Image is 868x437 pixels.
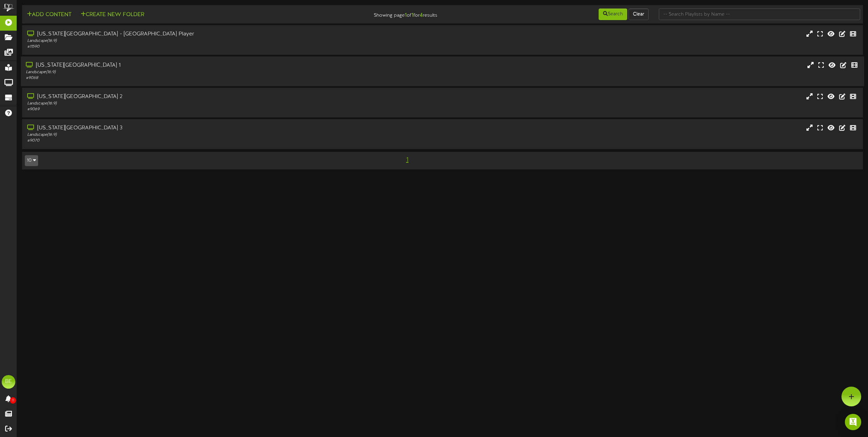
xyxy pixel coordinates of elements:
[25,11,73,19] button: Add Content
[659,9,860,20] input: -- Search Playlists by Name --
[27,30,367,38] div: [US_STATE][GEOGRAPHIC_DATA] - [GEOGRAPHIC_DATA] Player
[79,11,146,19] button: Create New Folder
[26,69,367,75] div: Landscape ( 16:9 )
[404,156,410,164] span: 1
[302,8,443,19] div: Showing page of for results
[27,138,367,144] div: # 9070
[27,107,367,112] div: # 9069
[420,12,423,18] strong: 4
[27,132,367,138] div: Landscape ( 16:9 )
[2,375,15,389] div: BE
[27,93,367,101] div: [US_STATE][GEOGRAPHIC_DATA] 2
[25,155,38,166] button: 10
[629,9,649,20] button: Clear
[27,124,367,132] div: [US_STATE][GEOGRAPHIC_DATA] 3
[405,12,407,18] strong: 1
[27,44,367,50] div: # 11590
[10,397,16,404] span: 0
[27,101,367,107] div: Landscape ( 16:9 )
[27,38,367,44] div: Landscape ( 16:9 )
[412,12,414,18] strong: 1
[26,62,367,69] div: [US_STATE][GEOGRAPHIC_DATA] 1
[599,9,627,20] button: Search
[26,75,367,81] div: # 9068
[845,414,861,430] div: Open Intercom Messenger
